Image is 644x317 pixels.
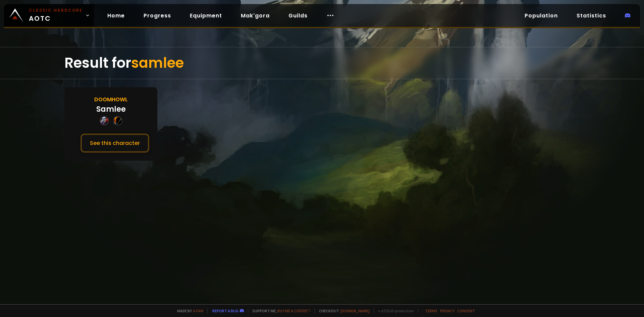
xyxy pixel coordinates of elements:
[571,9,611,22] a: Statistics
[29,7,83,13] small: Classic Hardcore
[277,308,311,313] a: Buy me a coffee
[440,308,454,313] a: Privacy
[64,47,580,79] div: Result for
[457,308,475,313] a: Consent
[193,308,203,313] a: a fan
[315,308,370,313] span: Checkout
[80,134,149,153] button: See this character
[235,9,275,22] a: Mak'gora
[212,308,238,313] a: Report a bug
[4,4,94,27] a: Classic HardcoreAOTC
[374,308,414,313] span: v. d752d5 - production
[29,7,83,23] span: AOTC
[283,9,313,22] a: Guilds
[173,308,203,313] span: Made by
[519,9,563,22] a: Population
[94,95,128,104] div: Doomhowl
[138,9,176,22] a: Progress
[102,9,130,22] a: Home
[131,53,184,73] span: samlee
[96,104,126,115] div: Samlee
[340,308,370,313] a: [DOMAIN_NAME]
[425,308,437,313] a: Terms
[184,9,227,22] a: Equipment
[248,308,311,313] span: Support me,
